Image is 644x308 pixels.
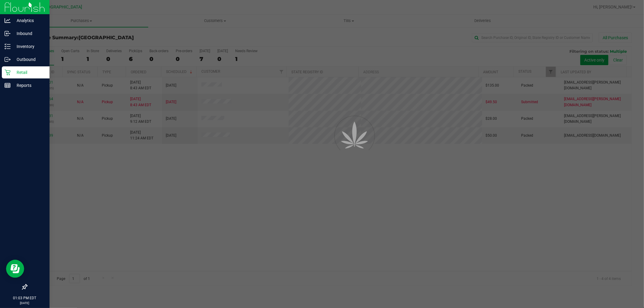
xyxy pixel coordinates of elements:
inline-svg: Inbound [5,30,11,37]
p: [DATE] [3,301,47,305]
p: 01:03 PM EDT [3,295,47,301]
inline-svg: Inventory [5,43,11,49]
inline-svg: Analytics [5,17,11,24]
p: Reports [11,82,47,89]
p: Inbound [11,30,47,37]
p: Retail [11,69,47,76]
inline-svg: Retail [5,69,11,75]
inline-svg: Outbound [5,56,11,62]
p: Analytics [11,17,47,24]
p: Inventory [11,43,47,50]
p: Outbound [11,56,47,63]
inline-svg: Reports [5,82,11,88]
iframe: Resource center [6,260,24,278]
